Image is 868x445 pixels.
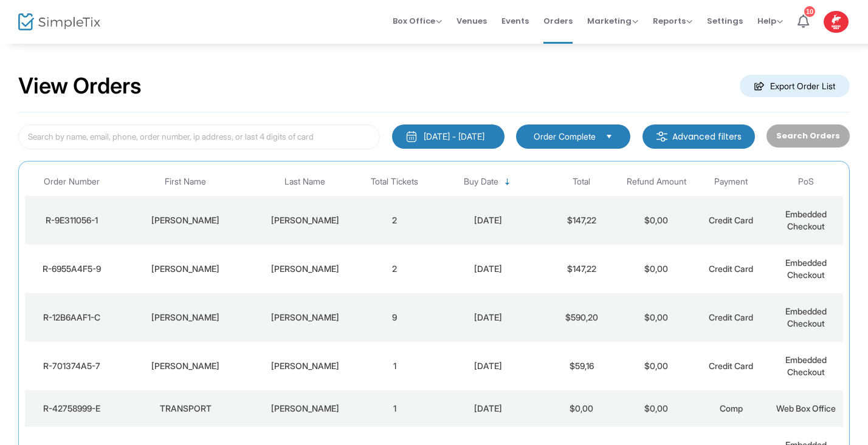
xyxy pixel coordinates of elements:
[544,293,619,342] td: $590,20
[435,311,541,324] div: 2025-08-15
[587,15,638,27] span: Marketing
[122,214,250,226] div: Luis Felipe
[256,403,354,415] div: NADIA LAPOINTE
[619,196,694,245] td: $0,00
[18,73,142,100] h2: View Orders
[543,5,573,36] span: Orders
[424,131,484,143] div: [DATE] - [DATE]
[357,293,432,342] td: 9
[256,360,354,372] div: Gagnon
[357,168,432,196] th: Total Tickets
[435,214,541,226] div: 2025-08-15
[707,5,743,36] span: Settings
[544,245,619,293] td: $147,22
[122,263,250,275] div: Roxanne
[619,168,694,196] th: Refund Amount
[18,124,380,149] input: Search by name, email, phone, order number, ip address, or last 4 digits of card
[709,215,753,225] span: Credit Card
[435,360,541,372] div: 2025-08-15
[798,177,814,187] span: PoS
[28,360,115,372] div: R-701374A5-7
[619,245,694,293] td: $0,00
[656,131,668,143] img: filter
[357,390,432,427] td: 1
[122,360,250,372] div: Nathalie
[544,196,619,245] td: $147,22
[785,355,827,377] span: Embedded Checkout
[435,403,541,415] div: 2025-08-15
[642,124,755,149] m-button: Advanced filters
[619,390,694,427] td: $0,00
[785,306,827,328] span: Embedded Checkout
[601,130,618,143] button: Select
[28,214,115,226] div: R-9E311056-1
[393,15,442,27] span: Box Office
[464,177,498,187] span: Buy Date
[357,245,432,293] td: 2
[28,403,115,415] div: R-42758999-E
[456,5,487,36] span: Venues
[122,311,250,324] div: Daniel
[503,177,512,187] span: Sortable
[534,131,596,143] span: Order Complete
[776,403,836,413] span: Web Box Office
[405,131,418,143] img: monthly
[619,293,694,342] td: $0,00
[44,177,100,187] span: Order Number
[28,311,115,324] div: R-12B6AAF1-C
[392,124,505,149] button: [DATE] - [DATE]
[804,6,815,17] div: 10
[435,263,541,275] div: 2025-08-15
[28,263,115,275] div: R-6955A4F5-9
[720,403,743,413] span: Comp
[256,263,354,275] div: Bernier
[709,312,753,322] span: Credit Card
[284,177,325,187] span: Last Name
[357,342,432,390] td: 1
[653,15,692,27] span: Reports
[544,342,619,390] td: $59,16
[256,214,354,226] div: López
[757,15,783,27] span: Help
[544,390,619,427] td: $0,00
[501,5,529,36] span: Events
[544,168,619,196] th: Total
[165,177,206,187] span: First Name
[785,209,827,231] span: Embedded Checkout
[619,342,694,390] td: $0,00
[122,403,250,415] div: TRANSPORT
[785,257,827,280] span: Embedded Checkout
[256,311,354,324] div: Blouin
[357,196,432,245] td: 2
[714,177,748,187] span: Payment
[709,263,753,274] span: Credit Card
[709,361,753,371] span: Credit Card
[740,75,850,97] m-button: Export Order List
